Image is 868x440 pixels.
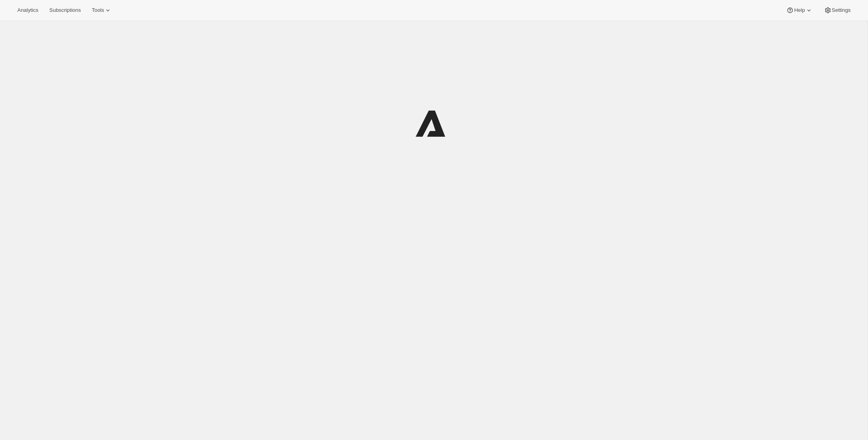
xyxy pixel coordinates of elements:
[781,5,817,16] button: Help
[819,5,855,16] button: Settings
[87,5,117,16] button: Tools
[44,5,85,16] button: Subscriptions
[794,7,805,13] span: Help
[13,5,43,16] button: Analytics
[92,7,104,13] span: Tools
[49,7,81,13] span: Subscriptions
[832,7,851,13] span: Settings
[17,7,38,13] span: Analytics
